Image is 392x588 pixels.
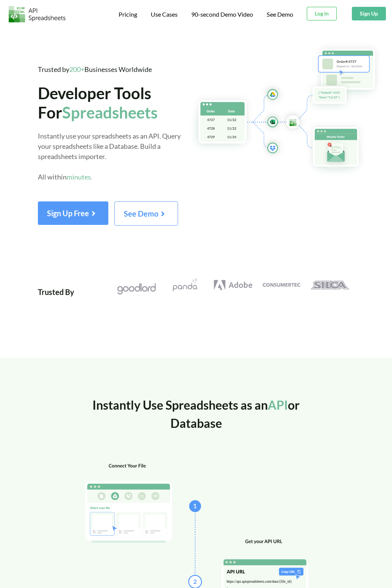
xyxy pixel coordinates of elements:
[76,396,316,463] div: Instantly Use Spreadsheets as an or Database
[38,65,152,73] span: Trusted by Businesses Worldwide
[38,132,181,181] span: Instantly use your spreadsheets as an API. Query your spreadsheets like a Database. Build a sprea...
[114,212,178,218] a: See Demo
[311,279,349,292] img: Silca Logo
[209,279,258,292] a: Adobe Logo
[119,11,137,18] span: Pricing
[214,279,252,292] img: Adobe Logo
[117,282,156,295] img: Goodlord Logo
[114,201,178,226] button: See Demo
[69,65,84,73] span: 200+
[38,279,74,298] div: Trusted By
[124,209,169,218] span: See Demo
[47,209,99,218] span: Sign Up Free
[257,279,306,292] a: Consumertec Logo
[9,6,66,22] img: Logo.png
[166,279,204,292] img: Pandazzz Logo
[67,173,92,181] span: minutes.
[306,279,354,292] a: Silca Logo
[188,42,392,179] img: Hero Spreadsheet Flow
[267,11,293,19] a: See Demo
[151,11,178,18] span: Use Cases
[352,7,386,20] button: Sign Up
[112,279,161,295] a: Goodlord Logo
[38,84,158,122] span: Developer Tools For
[191,11,253,17] span: 90-second Demo Video
[161,279,209,292] a: Pandazzz Logo
[38,201,108,225] button: Sign Up Free
[268,398,288,412] span: API
[62,103,158,122] span: Spreadsheets
[262,279,301,292] img: Consumertec Logo
[307,7,337,20] button: Log In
